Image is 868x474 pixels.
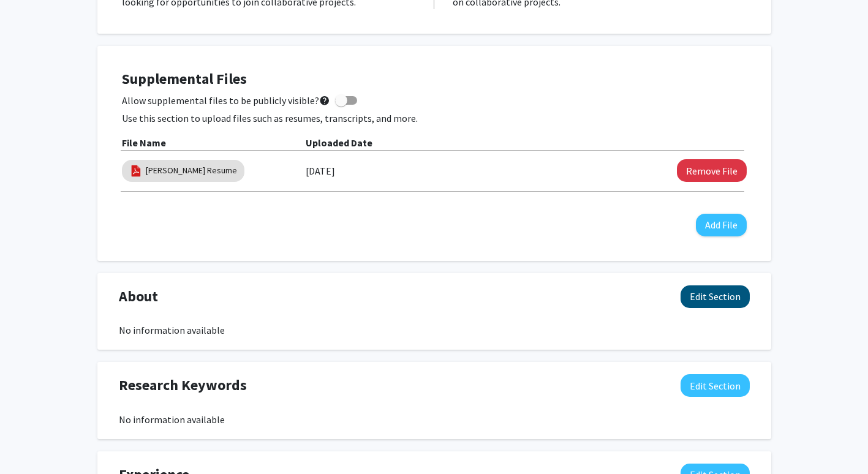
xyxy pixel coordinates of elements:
[319,93,330,108] mat-icon: help
[696,214,747,236] button: Add File
[122,93,330,108] span: Allow supplemental files to be publicly visible?
[122,137,166,149] b: File Name
[306,160,335,181] label: [DATE]
[306,137,372,149] b: Uploaded Date
[677,159,747,182] button: Remove Anna Marie Biddle Resume File
[129,164,143,178] img: pdf_icon.png
[9,419,52,465] iframe: Chat
[146,164,237,177] a: [PERSON_NAME] Resume
[119,285,158,307] span: About
[119,323,750,337] div: No information available
[681,285,750,308] button: Edit About
[122,111,747,126] p: Use this section to upload files such as resumes, transcripts, and more.
[119,412,750,427] div: No information available
[681,374,750,397] button: Edit Research Keywords
[122,70,747,88] h4: Supplemental Files
[119,374,247,396] span: Research Keywords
